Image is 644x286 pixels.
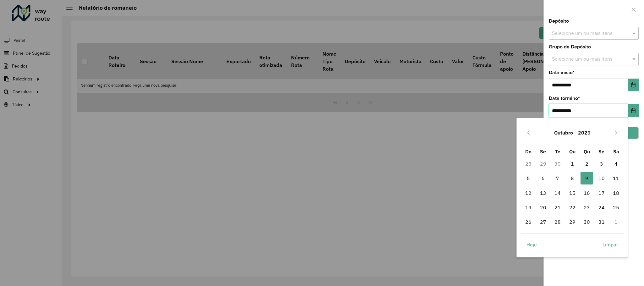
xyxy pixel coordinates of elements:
[565,200,580,215] td: 22
[521,238,542,251] button: Hoje
[536,200,551,215] td: 20
[521,215,536,229] td: 26
[594,215,609,229] td: 31
[598,148,604,155] span: Se
[536,171,551,185] td: 6
[595,201,608,214] span: 24
[549,95,580,102] label: Data término
[569,148,575,155] span: Qu
[613,148,619,155] span: Sa
[524,128,534,138] button: Previous Month
[580,215,594,229] td: 30
[566,157,579,170] span: 1
[581,216,593,228] span: 30
[536,215,551,229] td: 27
[536,185,551,200] td: 13
[584,148,590,155] span: Qu
[536,157,551,171] td: 29
[609,171,624,185] td: 11
[609,215,624,229] td: 1
[516,118,628,257] div: Choose Date
[581,187,593,199] span: 16
[537,172,549,184] span: 6
[552,125,575,140] button: Choose Month
[594,157,609,171] td: 3
[521,171,536,185] td: 5
[565,171,580,185] td: 8
[595,216,608,228] span: 31
[595,187,608,199] span: 17
[628,79,639,91] button: Choose Date
[537,187,549,199] span: 13
[522,187,535,199] span: 12
[549,69,575,76] label: Data início
[610,201,622,214] span: 25
[550,200,565,215] td: 21
[555,148,560,155] span: Te
[537,201,549,214] span: 20
[611,128,621,138] button: Next Month
[580,157,594,171] td: 2
[609,200,624,215] td: 25
[581,157,593,170] span: 2
[550,185,565,200] td: 14
[603,241,618,248] span: Limpar
[575,125,593,140] button: Choose Year
[594,185,609,200] td: 17
[549,43,591,51] label: Grupo de Depósito
[610,187,622,199] span: 18
[581,201,593,214] span: 23
[609,185,624,200] td: 18
[522,172,535,184] span: 5
[566,216,579,228] span: 29
[610,157,622,170] span: 4
[551,187,564,199] span: 14
[521,185,536,200] td: 12
[566,172,579,184] span: 8
[551,216,564,228] span: 28
[551,201,564,214] span: 21
[550,171,565,185] td: 7
[549,17,569,25] label: Depósito
[595,172,608,184] span: 10
[580,171,594,185] td: 9
[526,241,537,248] span: Hoje
[522,216,535,228] span: 26
[537,216,549,228] span: 27
[540,148,546,155] span: Se
[580,200,594,215] td: 23
[594,200,609,215] td: 24
[525,148,531,155] span: Do
[565,215,580,229] td: 29
[565,157,580,171] td: 1
[565,185,580,200] td: 15
[610,172,622,184] span: 11
[521,157,536,171] td: 28
[580,185,594,200] td: 16
[628,104,639,117] button: Choose Date
[566,187,579,199] span: 15
[597,238,624,251] button: Limpar
[550,215,565,229] td: 28
[521,200,536,215] td: 19
[566,201,579,214] span: 22
[550,157,565,171] td: 30
[522,201,535,214] span: 19
[595,157,608,170] span: 3
[551,172,564,184] span: 7
[609,157,624,171] td: 4
[594,171,609,185] td: 10
[581,172,593,184] span: 9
